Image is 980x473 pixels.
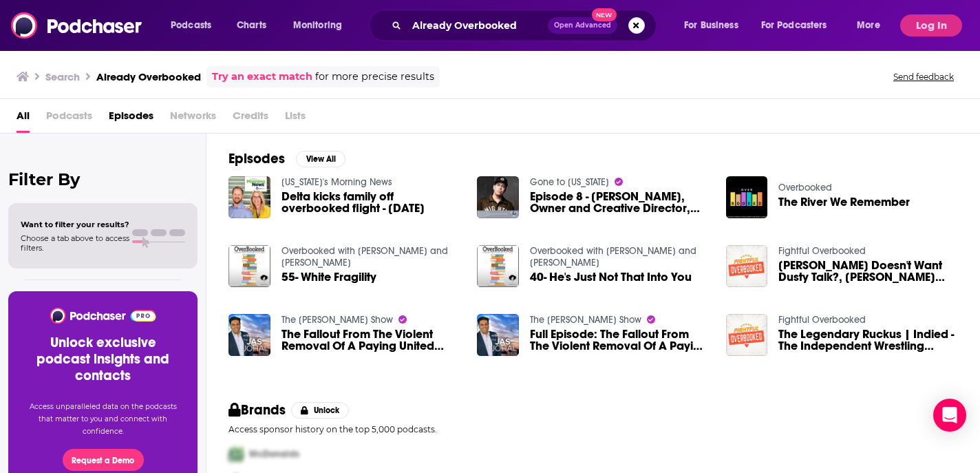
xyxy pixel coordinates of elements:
[237,16,266,35] span: Charts
[761,16,827,35] span: For Podcasters
[477,314,519,356] img: Full Episode: The Fallout From The Violent Removal Of A Paying United Airlines Passenger A Week A...
[281,176,392,188] a: Utah's Morning News
[228,401,286,419] h2: Brands
[281,314,393,326] a: The Jas Johal Show
[281,328,461,352] a: The Fallout From The Violent Removal Of A Paying United Airlines Passenger A Week Ago Continues, ...
[46,105,92,133] span: Podcasts
[45,70,80,83] h3: Search
[228,176,270,218] img: Delta kicks family off overbooked flight - May 4, 2017
[554,22,611,29] span: Open Advanced
[933,399,966,432] div: Open Intercom Messenger
[477,176,519,218] img: Episode 8 - Barton Damer, Owner and Creative Director, Already Been Chewed
[778,328,958,352] a: The Legendary Ruckus | Indied - The Independent Wrestling Podcast
[778,245,866,257] a: Fightful Overbooked
[530,245,696,269] a: Overbooked with Jynx and Alisha
[293,16,342,35] span: Monitoring
[726,176,768,218] img: The River We Remember
[281,191,461,214] span: Delta kicks family off overbooked flight - [DATE]
[684,16,738,35] span: For Business
[233,105,268,133] span: Credits
[847,14,897,36] button: open menu
[281,245,448,269] a: Overbooked with Jynx and Alisha
[228,424,958,434] p: Access sponsor history on the top 5,000 podcasts.
[8,169,198,189] h2: Filter By
[96,70,201,83] h3: Already Overbooked
[21,220,129,229] span: Want to filter your results?
[109,105,153,133] a: Episodes
[778,260,958,283] a: Cody Doesn't Want Dusty Talk?, Bryan "Flaccid" Danielson, Liv 'Meme' Morgan | Newsworthy 3/11/23
[674,14,756,36] button: open menu
[161,14,229,36] button: open menu
[17,105,30,133] a: All
[726,314,768,356] img: The Legendary Ruckus | Indied - The Independent Wrestling Podcast
[296,151,345,167] button: View All
[900,14,962,36] button: Log In
[778,314,866,326] a: Fightful Overbooked
[284,14,360,36] button: open menu
[315,69,434,85] span: for more precise results
[11,12,143,39] img: Podchaser - Follow, Share and Rate Podcasts
[228,14,275,36] a: Charts
[889,71,958,83] button: Send feedback
[407,14,548,36] input: Search podcasts, credits, & more...
[171,16,211,35] span: Podcasts
[778,182,832,193] a: Overbooked
[228,150,285,167] h2: Episodes
[25,335,181,384] h3: Unlock exclusive podcast insights and contacts
[228,314,270,356] img: The Fallout From The Violent Removal Of A Paying United Airlines Passenger A Week Ago Continues, ...
[21,233,129,253] span: Choose a tab above to access filters.
[25,401,181,438] p: Access unparalleled data on the podcasts that matter to you and connect with confidence.
[291,402,350,419] button: Unlock
[592,8,617,21] span: New
[477,245,519,287] img: 40- He's Just Not That Into You
[857,16,880,35] span: More
[63,449,144,471] button: Request a Demo
[281,191,461,214] a: Delta kicks family off overbooked flight - May 4, 2017
[778,260,958,283] span: [PERSON_NAME] Doesn't Want Dusty Talk?, [PERSON_NAME] "Flaccid" [PERSON_NAME] 'Meme' [PERSON_NAME...
[530,328,710,352] a: Full Episode: The Fallout From The Violent Removal Of A Paying United Airlines Passenger A Week A...
[382,10,670,41] div: Search podcasts, credits, & more...
[170,105,216,133] span: Networks
[223,440,249,468] img: First Pro Logo
[530,314,641,326] a: The Jas Johal Show
[285,105,306,133] span: Lists
[212,69,312,85] a: Try an exact match
[530,191,710,214] span: Episode 8 - [PERSON_NAME], Owner and Creative Director, Already Been Chewed
[778,196,910,208] a: The River We Remember
[228,245,270,287] img: 55- White Fragility
[228,150,345,167] a: EpisodesView All
[530,271,692,283] a: 40- He's Just Not That Into You
[530,176,609,188] a: Gone to Texas
[249,448,299,460] span: McDonalds
[752,14,847,36] button: open menu
[726,245,768,287] img: Cody Doesn't Want Dusty Talk?, Bryan "Flaccid" Danielson, Liv 'Meme' Morgan | Newsworthy 3/11/23
[530,191,710,214] a: Episode 8 - Barton Damer, Owner and Creative Director, Already Been Chewed
[548,17,617,34] button: Open AdvancedNew
[281,271,376,283] a: 55- White Fragility
[49,308,157,324] img: Podchaser - Follow, Share and Rate Podcasts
